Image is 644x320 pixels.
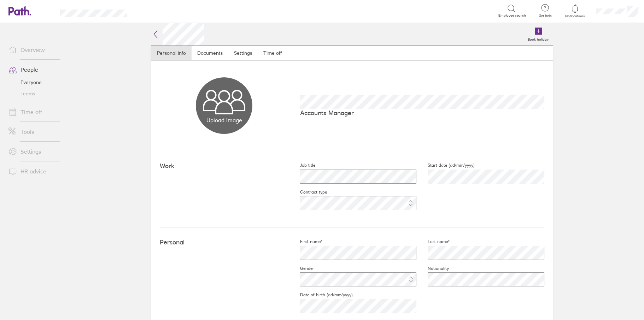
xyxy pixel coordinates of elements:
[523,23,553,46] a: Book holiday
[3,105,60,119] a: Time off
[3,77,60,88] a: Everyone
[3,63,60,77] a: People
[288,239,322,244] label: First name*
[416,266,449,271] label: Nationality
[3,144,60,159] a: Settings
[3,88,60,99] a: Teams
[258,46,287,60] a: Time off
[3,164,60,178] a: HR advice
[564,14,587,18] span: Notifications
[288,266,314,271] label: Gender
[416,239,450,244] label: Last name*
[300,109,544,117] p: Accounts Manager
[523,35,553,42] label: Book holiday
[228,46,258,60] a: Settings
[498,13,526,18] span: Employee search
[3,43,60,57] a: Overview
[288,189,327,195] label: Contract type
[151,46,192,60] a: Personal info
[534,14,557,18] span: Get help
[160,239,288,246] h4: Personal
[288,292,352,298] label: Date of birth (dd/mm/yyyy)
[146,7,164,14] div: Search
[288,162,315,168] label: Job title
[416,162,475,168] label: Start date (dd/mm/yyyy)
[192,46,228,60] a: Documents
[564,4,587,18] a: Notifications
[160,162,288,170] h4: Work
[3,125,60,139] a: Tools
